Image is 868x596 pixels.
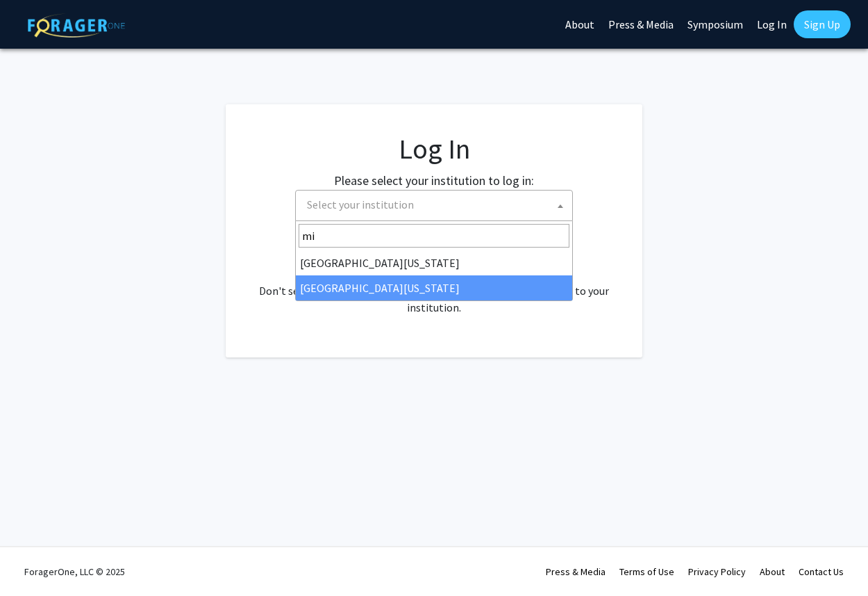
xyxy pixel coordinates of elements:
a: About [760,565,785,578]
span: Select your institution [295,190,573,221]
a: Sign Up [794,10,851,38]
h1: Log In [253,132,615,166]
span: Select your institution [301,191,572,219]
li: [GEOGRAPHIC_DATA][US_STATE] [296,275,572,300]
a: Privacy Policy [688,565,746,578]
li: [GEOGRAPHIC_DATA][US_STATE] [296,250,572,275]
div: ForagerOne, LLC © 2025 [24,547,125,596]
a: Terms of Use [619,565,674,578]
div: No account? . Don't see your institution? about bringing ForagerOne to your institution. [253,249,615,316]
label: Please select your institution to log in: [334,171,534,190]
input: Search [299,224,569,248]
span: Select your institution [307,198,414,211]
iframe: Chat [10,533,59,586]
a: Contact Us [799,565,844,578]
a: Press & Media [546,565,606,578]
img: ForagerOne Logo [28,13,125,38]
